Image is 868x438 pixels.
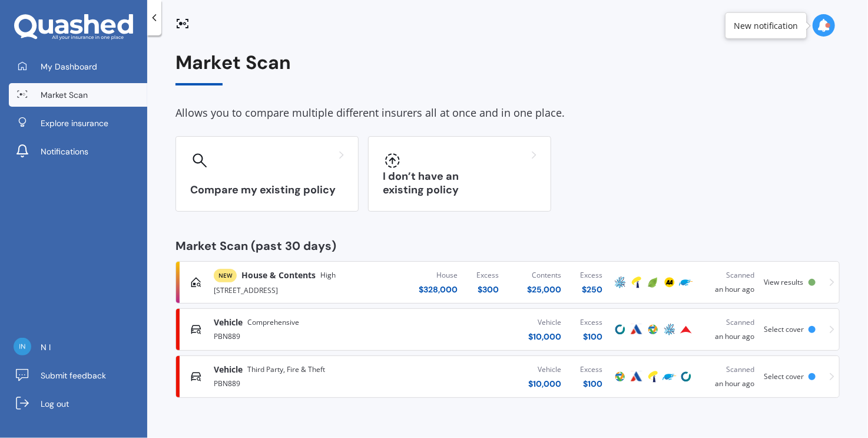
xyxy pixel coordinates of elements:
[9,140,147,163] a: Notifications
[679,275,693,289] img: Trade Me Insurance
[528,378,561,390] div: $ 10,000
[662,322,677,337] img: AMP
[646,370,660,384] img: Tower
[704,364,754,390] div: an hour ago
[419,269,458,281] div: House
[41,89,88,101] span: Market Scan
[41,146,88,157] span: Notifications
[247,364,325,376] span: Third Party, Fire & Theft
[41,341,51,353] span: N I
[41,117,108,129] span: Explore insurance
[214,282,355,297] div: [STREET_ADDRESS]
[646,275,660,289] img: Initio
[630,275,644,289] img: Tower
[214,376,401,390] div: PBN889
[41,61,97,73] span: My Dashboard
[630,370,644,384] img: Autosure
[383,170,536,197] h3: I don’t have an existing policy
[175,52,840,85] div: Market Scan
[679,322,693,337] img: Provident
[320,269,336,281] span: High
[41,370,106,381] span: Submit feedback
[580,364,602,376] div: Excess
[190,183,344,197] h3: Compare my existing policy
[214,269,237,282] span: NEW
[613,370,627,384] img: Protecta
[528,317,561,328] div: Vehicle
[662,275,677,289] img: AA
[704,317,754,343] div: an hour ago
[580,284,602,295] div: $ 250
[175,240,840,252] div: Market Scan (past 30 days)
[764,324,804,334] span: Select cover
[613,275,627,289] img: AMP
[704,317,754,328] div: Scanned
[175,261,840,304] a: NEWHouse & ContentsHigh[STREET_ADDRESS]House$328,000Excess$300Contents$25,000Excess$250AMPTowerIn...
[527,284,561,295] div: $ 25,000
[528,364,561,376] div: Vehicle
[679,370,693,384] img: Cove
[41,398,69,410] span: Log out
[175,308,840,351] a: VehicleComprehensivePBN889Vehicle$10,000Excess$100CoveAutosureProtectaAMPProvidentScannedan hour ...
[476,269,499,281] div: Excess
[528,331,561,343] div: $ 10,000
[704,269,754,295] div: an hour ago
[9,55,147,78] a: My Dashboard
[9,83,147,107] a: Market Scan
[419,284,458,295] div: $ 328,000
[580,317,602,328] div: Excess
[214,328,401,343] div: PBN889
[476,284,499,295] div: $ 300
[613,322,627,337] img: Cove
[764,371,804,381] span: Select cover
[704,364,754,376] div: Scanned
[9,364,147,387] a: Submit feedback
[646,322,660,337] img: Protecta
[580,378,602,390] div: $ 100
[764,277,803,287] span: View results
[580,331,602,343] div: $ 100
[175,104,840,122] div: Allows you to compare multiple different insurers all at once and in one place.
[9,335,147,359] a: N I
[9,392,147,416] a: Log out
[247,317,299,328] span: Comprehensive
[241,269,316,281] span: House & Contents
[14,338,31,355] img: e3fe091e58cb97de4bb16151a25755f1
[662,370,677,384] img: Trade Me Insurance
[214,317,243,328] span: Vehicle
[175,355,840,398] a: VehicleThird Party, Fire & TheftPBN889Vehicle$10,000Excess$100ProtectaAutosureTowerTrade Me Insur...
[9,111,147,135] a: Explore insurance
[704,269,754,281] div: Scanned
[527,269,561,281] div: Contents
[734,19,798,31] div: New notification
[580,269,602,281] div: Excess
[214,364,243,376] span: Vehicle
[630,322,644,337] img: Autosure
